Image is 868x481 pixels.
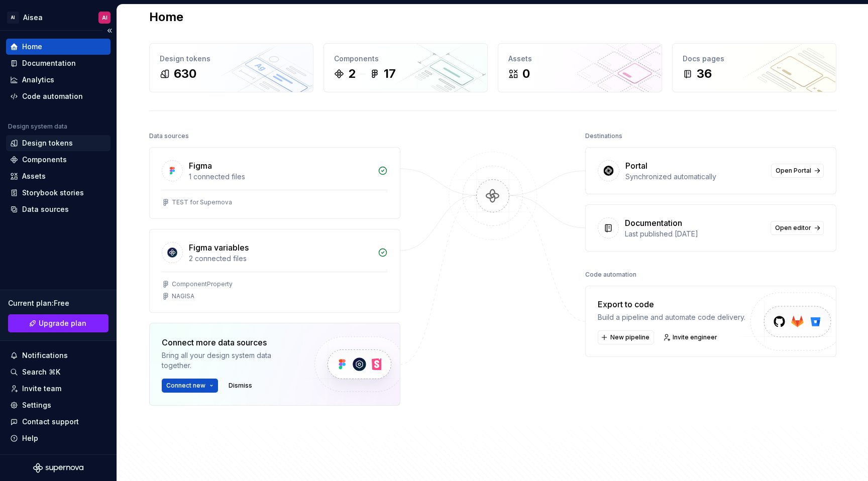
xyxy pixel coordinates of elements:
[6,381,111,397] a: Invite team
[224,379,257,393] button: Dismiss
[6,72,111,88] a: Analytics
[162,336,297,348] div: Connect more data sources
[174,66,196,82] div: 630
[334,54,477,64] div: Components
[22,384,61,394] div: Invite team
[22,204,69,214] div: Data sources
[6,347,111,364] button: Notifications
[102,24,117,38] button: Collapse sidebar
[22,58,76,68] div: Documentation
[8,298,108,308] div: Current plan : Free
[771,164,824,178] a: Open Portal
[8,314,108,332] a: Upgrade plan
[775,224,811,232] span: Open editor
[585,268,636,282] div: Code automation
[33,463,83,473] svg: Supernova Logo
[2,7,115,28] button: AIAiseaAI
[6,88,111,104] a: Code automation
[6,414,111,430] button: Contact support
[673,333,717,341] span: Invite engineer
[7,12,19,24] div: AI
[6,430,111,446] button: Help
[149,147,400,219] a: Figma1 connected filesTEST for Supernova
[189,254,372,264] div: 2 connected files
[22,417,79,427] div: Contact support
[508,54,652,64] div: Assets
[189,242,249,254] div: Figma variables
[598,330,654,344] button: New pipeline
[384,66,396,82] div: 17
[22,433,38,443] div: Help
[625,172,765,182] div: Synchronized automatically
[683,54,826,64] div: Docs pages
[776,167,811,175] span: Open Portal
[23,13,43,23] div: Aisea
[22,91,83,101] div: Code automation
[6,185,111,201] a: Storybook stories
[22,350,68,360] div: Notifications
[22,75,54,85] div: Analytics
[6,55,111,71] a: Documentation
[6,135,111,151] a: Design tokens
[598,312,745,322] div: Build a pipeline and automate code delivery.
[6,201,111,217] a: Data sources
[348,66,356,82] div: 2
[149,43,313,92] a: Design tokens630
[625,217,682,229] div: Documentation
[22,138,73,148] div: Design tokens
[189,172,372,182] div: 1 connected files
[672,43,836,92] a: Docs pages36
[6,152,111,168] a: Components
[160,54,303,64] div: Design tokens
[39,318,86,328] span: Upgrade plan
[585,129,622,143] div: Destinations
[149,9,183,25] h2: Home
[229,382,252,390] span: Dismiss
[22,155,67,165] div: Components
[771,221,824,235] a: Open editor
[22,42,42,52] div: Home
[6,364,111,380] button: Search ⌘K
[6,168,111,184] a: Assets
[697,66,712,82] div: 36
[162,350,297,371] div: Bring all your design system data together.
[22,400,51,410] div: Settings
[323,43,488,92] a: Components217
[102,14,107,22] div: AI
[625,160,647,172] div: Portal
[6,39,111,55] a: Home
[660,330,722,344] a: Invite engineer
[610,333,649,341] span: New pipeline
[166,382,205,390] span: Connect new
[625,229,765,239] div: Last published [DATE]
[162,379,218,393] button: Connect new
[498,43,662,92] a: Assets0
[172,198,232,206] div: TEST for Supernova
[598,298,745,310] div: Export to code
[22,188,84,198] div: Storybook stories
[172,280,233,288] div: ComponentProperty
[22,367,60,377] div: Search ⌘K
[149,229,400,313] a: Figma variables2 connected filesComponentPropertyNAGISA
[22,171,46,181] div: Assets
[6,397,111,413] a: Settings
[149,129,189,143] div: Data sources
[172,292,194,300] div: NAGISA
[522,66,530,82] div: 0
[8,123,67,131] div: Design system data
[189,160,212,172] div: Figma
